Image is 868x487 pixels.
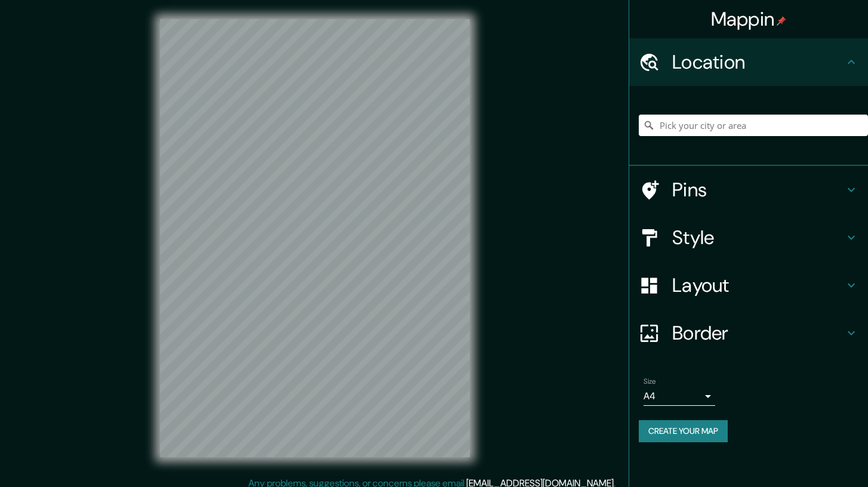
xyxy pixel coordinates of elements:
[639,420,728,442] button: Create your map
[672,226,844,249] h4: Style
[644,377,656,387] label: Size
[639,115,868,136] input: Pick your city or area
[672,321,844,345] h4: Border
[672,273,844,297] h4: Layout
[629,166,868,214] div: Pins
[672,50,844,74] h4: Location
[629,261,868,309] div: Layout
[711,7,787,31] h4: Mappin
[629,38,868,86] div: Location
[629,214,868,261] div: Style
[629,309,868,357] div: Border
[644,387,715,406] div: A4
[777,16,786,26] img: pin-icon.png
[672,178,844,202] h4: Pins
[160,19,470,457] canvas: Map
